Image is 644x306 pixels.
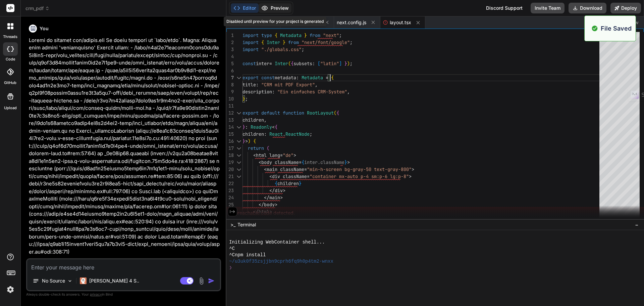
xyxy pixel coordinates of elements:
[634,219,640,230] button: −
[275,75,296,81] span: metadata
[261,82,315,88] span: "CRM mit PDF Export"
[226,81,234,88] div: 8
[243,39,259,45] span: import
[635,221,639,228] span: −
[226,88,234,95] div: 9
[390,19,411,26] span: layout.tsx
[243,46,259,52] span: import
[3,34,17,40] label: threads
[226,201,234,208] div: 25
[269,194,280,201] span: main
[89,277,139,284] p: [PERSON_NAME] 4 S..
[26,291,221,298] p: Always double-check its answers. Your in Bind
[243,60,256,67] span: const
[310,32,320,38] span: from
[226,53,234,60] div: 4
[320,159,344,165] span: className
[283,39,285,45] span: }
[267,145,269,151] span: (
[315,82,318,88] span: ,
[326,75,328,81] span: =
[293,152,296,158] span: >
[229,258,333,265] span: ~/u3uk0f35zsjjbn9cprh6fq9h0p4tm2-wnxx
[320,60,339,67] span: "latin"
[229,246,235,252] span: ^C
[231,3,259,13] button: Editor
[226,74,234,81] div: 7
[259,3,291,13] button: Preview
[269,187,275,193] span: </
[304,166,307,172] span: =
[226,131,234,138] div: 15
[307,110,334,116] span: RootLayout
[243,124,245,130] span: }
[226,39,234,46] div: 2
[307,166,412,172] span: "min-h-screen bg-gray-50 text-gray-800"
[256,82,259,88] span: :
[318,159,320,165] span: .
[344,60,347,67] span: }
[226,124,234,131] div: 14
[226,67,234,74] div: 6
[304,32,307,38] span: }
[280,152,283,158] span: =
[347,89,350,95] span: ,
[253,138,256,144] span: {
[261,46,302,52] span: "./globals.css"
[245,124,248,130] span: :
[226,187,234,194] div: 23
[272,173,307,179] span: div className
[4,80,16,86] label: GitHub
[208,277,215,284] img: icon
[253,152,256,158] span: <
[283,187,285,193] span: >
[243,131,264,137] span: children
[272,89,275,95] span: :
[601,24,632,33] p: File Saved
[226,95,234,102] div: 10
[344,159,347,165] span: }
[224,17,326,26] div: Disabled until preview for your project is generated
[347,159,350,165] span: >
[226,60,234,67] div: 5
[264,117,267,123] span: ,
[531,3,565,13] button: Invite Team
[234,173,243,180] div: Click to collapse the range.
[226,138,234,145] div: 16
[280,194,283,201] span: >
[243,32,259,38] span: import
[310,131,312,137] span: ;
[350,39,353,45] span: ;
[226,46,234,53] div: 3
[256,152,280,158] span: html lang
[229,239,325,246] span: Initializing WebContainer shell...
[25,5,50,12] span: crm_pdf
[234,159,243,166] div: Click to collapse the range.
[248,138,251,144] span: )
[243,96,245,102] span: }
[90,292,102,296] span: privacy
[198,277,205,285] img: attachment
[280,32,302,38] span: Metadata
[412,166,414,172] span: >
[237,221,256,228] span: Terminal
[277,180,299,186] span: children
[261,159,299,165] span: body className
[259,159,261,165] span: <
[347,60,350,67] span: )
[243,117,264,123] span: children
[269,131,283,137] span: React
[67,278,73,284] img: Pick Models
[229,252,266,258] span: ^Cnpm install
[569,3,606,13] button: Download
[267,166,304,172] span: main className
[310,173,409,179] span: "container mx-auto p-4 sm:p-6 lg:p-8"
[264,194,269,201] span: </
[42,277,65,284] p: No Source
[312,60,315,67] span: :
[296,75,299,81] span: :
[275,32,277,38] span: {
[307,173,310,179] span: =
[269,173,272,179] span: <
[251,124,272,130] span: Readonly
